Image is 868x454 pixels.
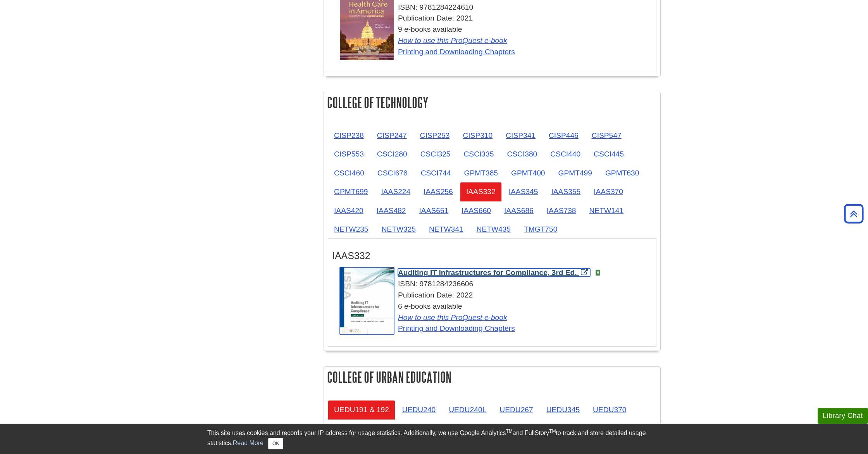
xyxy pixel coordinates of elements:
[460,182,502,201] a: IAAS332
[375,220,422,239] a: NETW325
[340,279,652,290] div: ISBN: 9781284236606
[328,400,395,419] a: UEDU191 & 192
[458,163,504,182] a: GPMT385
[549,428,556,434] sup: TM
[818,408,868,424] button: Library Chat
[542,126,585,145] a: CISP446
[413,201,455,220] a: IAAS651
[599,163,645,182] a: GPMT630
[328,182,374,201] a: GPMT699
[503,182,544,201] a: IAAS345
[518,220,563,239] a: TMGT750
[398,36,507,45] a: How to use this ProQuest e-book
[398,268,590,277] a: Link opens in new window
[423,220,470,239] a: NETW341
[841,208,866,219] a: Back to Top
[541,201,582,220] a: IAAS738
[595,270,601,276] img: e-Book
[324,92,660,113] h2: College of Technology
[458,144,500,163] a: CSCI335
[470,220,517,239] a: NETW435
[324,367,660,387] h2: College of Urban Education
[499,126,542,145] a: CISP341
[370,201,412,220] a: IAAS482
[587,144,630,163] a: CSCI445
[396,419,442,438] a: UEDU622
[328,419,395,438] a: UEDU600 & 610
[417,182,459,201] a: IAAS256
[371,144,413,163] a: CSCI280
[328,126,370,145] a: CISP238
[493,400,539,419] a: UEDU267
[415,163,457,182] a: CSCI744
[207,428,661,449] div: This site uses cookies and records your IP address for usage statistics. Additionally, we use Goo...
[587,400,632,419] a: UEDU370
[587,419,638,438] a: UEDU701B
[398,48,515,56] a: Printing and Downloading Chapters
[340,13,652,24] div: Publication Date: 2021
[398,324,515,332] a: Printing and Downloading Chapters
[396,400,442,419] a: UEDU240
[268,438,283,449] button: Close
[501,144,543,163] a: CSCI380
[587,182,629,201] a: IAAS370
[489,419,535,438] a: UEDU682
[371,126,413,145] a: CISP247
[328,163,370,182] a: CSCI460
[233,440,263,446] a: Read More
[456,126,499,145] a: CISP310
[328,220,375,239] a: NETW235
[552,163,598,182] a: GPMT499
[506,428,512,434] sup: TM
[340,301,652,334] div: 6 e-books available
[540,400,586,419] a: UEDU345
[498,201,540,220] a: IAAS686
[455,201,497,220] a: IAAS660
[340,267,394,334] img: Cover Art
[505,163,551,182] a: GPMT400
[536,419,587,438] a: UEDU701A
[583,201,630,220] a: NETW141
[414,126,456,145] a: CISP253
[414,144,457,163] a: CSCI325
[586,126,628,145] a: CISP547
[443,400,493,419] a: UEDU240L
[375,182,417,201] a: IAAS224
[398,268,577,277] span: Auditing IT Infrastructures for Compliance, 3rd Ed.
[443,419,488,438] a: UEDU630
[398,313,507,322] a: How to use this ProQuest e-book
[328,201,370,220] a: IAAS420
[371,163,414,182] a: CSCI678
[545,182,587,201] a: IAAS355
[340,290,652,301] div: Publication Date: 2022
[340,24,652,57] div: 9 e-books available
[332,250,652,261] h3: IAAS332
[544,144,587,163] a: CSCI440
[340,2,652,13] div: ISBN: 9781284224610
[328,144,370,163] a: CISP553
